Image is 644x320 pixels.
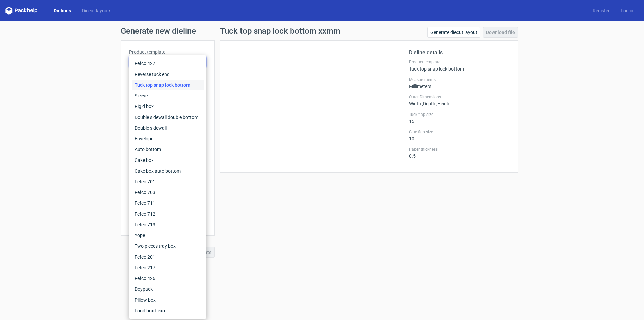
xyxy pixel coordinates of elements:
[132,230,204,241] div: Yope
[132,112,204,123] div: Double sidewall double bottom
[132,219,204,230] div: Fefco 713
[132,123,204,133] div: Double sidewall
[615,7,639,14] a: Log in
[409,129,509,135] label: Glue flap size
[132,176,204,187] div: Fefco 701
[76,7,117,14] a: Diecut layouts
[409,59,509,72] div: Tuck top snap lock bottom
[132,252,204,262] div: Fefco 201
[132,209,204,219] div: Fefco 712
[409,94,509,100] label: Outer Dimensions
[409,129,509,141] div: 10
[220,27,340,35] h1: Tuck top snap lock bottom xxmm
[132,155,204,166] div: Cake box
[48,7,76,14] a: Dielines
[409,112,509,124] div: 15
[587,7,615,14] a: Register
[132,187,204,198] div: Fefco 703
[121,27,523,35] h1: Generate new dieline
[132,198,204,209] div: Fefco 711
[409,77,509,89] div: Millimeters
[132,262,204,273] div: Fefco 217
[132,80,204,90] div: Tuck top snap lock bottom
[132,166,204,176] div: Cake box auto bottom
[132,305,204,316] div: Food box flexo
[409,77,509,82] label: Measurements
[132,284,204,294] div: Doypack
[409,112,509,117] label: Tuck flap size
[427,27,480,38] a: Generate diecut layout
[409,101,422,106] span: Width :
[132,144,204,155] div: Auto bottom
[132,69,204,80] div: Reverse tuck end
[409,49,509,57] h2: Dieline details
[132,101,204,112] div: Rigid box
[132,90,204,101] div: Sleeve
[132,58,204,69] div: Fefco 427
[132,241,204,252] div: Two pieces tray box
[132,133,204,144] div: Envelope
[129,49,206,55] label: Product template
[409,147,509,152] label: Paper thickness
[422,101,436,106] span: , Depth :
[132,294,204,305] div: Pillow box
[132,273,204,284] div: Fefco 426
[436,101,452,106] span: , Height :
[409,147,509,159] div: 0.5
[409,59,509,65] label: Product template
